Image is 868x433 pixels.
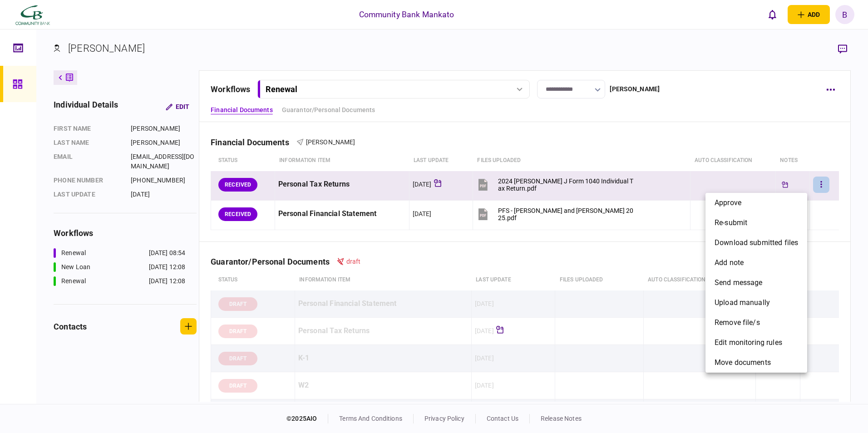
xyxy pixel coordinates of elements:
[715,277,763,288] span: send message
[715,217,747,228] span: re-submit
[715,257,744,268] span: add note
[715,297,770,308] span: upload manually
[715,237,798,248] span: download submitted files
[715,317,760,328] span: remove file/s
[715,197,741,208] span: approve
[715,337,782,348] span: edit monitoring rules
[715,357,771,368] span: Move documents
